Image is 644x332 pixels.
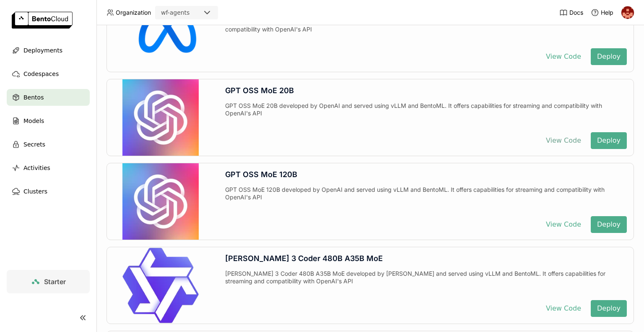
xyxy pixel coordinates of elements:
div: Help [591,8,613,17]
input: Selected wf-agents. [190,9,191,17]
span: Bentos [23,92,44,102]
div: Llama 3.1 8B Instruct with CPU KV offloading developed by Meta and served using vLLM and BentoML.... [225,18,627,42]
span: Clusters [23,186,47,196]
a: Starter [7,270,90,293]
img: logo [12,12,73,29]
span: Help [601,9,613,16]
a: Secrets [7,136,90,153]
img: prasanth nandanuru [621,6,634,19]
button: View Code [540,48,587,65]
div: wf-agents [161,8,190,17]
span: Activities [23,163,50,173]
button: View Code [540,132,587,149]
span: Models [23,116,44,126]
a: Deployments [7,42,90,59]
div: GPT OSS MoE 120B developed by OpenAI and served using vLLM and BentoML. It offers capabilities fo... [225,186,627,209]
span: Secrets [23,139,45,149]
div: GPT OSS MoE 120B [225,170,627,179]
span: Docs [569,9,583,16]
button: Deploy [591,216,627,233]
div: [PERSON_NAME] 3 Coder 480B A35B MoE developed by [PERSON_NAME] and served using vLLM and BentoML.... [225,270,627,293]
a: Clusters [7,183,90,200]
img: Qwen 3 Coder 480B A35B MoE [122,247,199,324]
button: Deploy [591,300,627,317]
a: Docs [559,8,583,17]
div: GPT OSS MoE 20B developed by OpenAI and served using vLLM and BentoML. It offers capabilities for... [225,102,627,125]
span: Codespaces [23,69,59,79]
button: View Code [540,300,587,317]
a: Bentos [7,89,90,106]
button: Deploy [591,48,627,65]
img: GPT OSS MoE 20B [122,79,199,156]
span: Starter [44,277,66,286]
span: Organization [116,9,151,16]
span: Deployments [23,45,62,55]
div: [PERSON_NAME] 3 Coder 480B A35B MoE [225,254,627,263]
button: Deploy [591,132,627,149]
div: GPT OSS MoE 20B [225,86,627,95]
a: Models [7,112,90,129]
a: Codespaces [7,65,90,82]
img: GPT OSS MoE 120B [122,163,199,240]
a: Activities [7,159,90,176]
button: View Code [540,216,587,233]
